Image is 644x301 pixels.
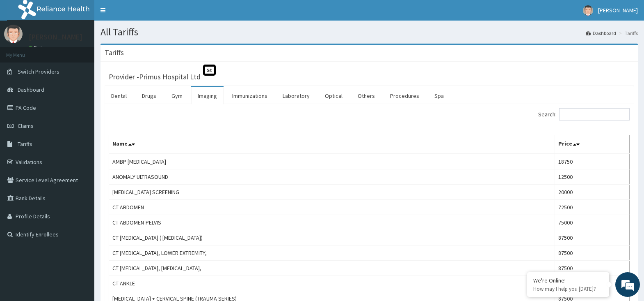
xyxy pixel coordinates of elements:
[191,87,224,104] a: Imaging
[533,277,603,284] div: We're Online!
[105,87,133,104] a: Dental
[318,87,349,104] a: Optical
[105,49,124,56] h3: Tariffs
[428,87,450,104] a: Spa
[555,245,630,261] td: 87500
[109,185,555,200] td: [MEDICAL_DATA] SCREENING
[43,46,138,57] div: Chat with us now
[165,87,189,104] a: Gym
[555,135,630,154] th: Price
[276,87,316,104] a: Laboratory
[203,65,216,76] span: St
[109,215,555,230] td: CT ABDOMEN-PELVIS
[48,95,113,178] span: We're online!
[18,122,34,130] span: Claims
[555,230,630,245] td: 87500
[4,25,23,43] img: User Image
[555,169,630,185] td: 12500
[18,68,59,75] span: Switch Providers
[555,154,630,169] td: 18750
[555,185,630,200] td: 20000
[555,200,630,215] td: 72500
[109,200,555,215] td: CT ABDOMEN
[226,87,274,104] a: Immunizations
[4,208,156,236] textarea: Type your message and hit 'Enter'
[109,276,555,291] td: CT ANKLE
[555,215,630,230] td: 75000
[559,108,630,120] input: Search:
[384,87,426,104] a: Procedures
[586,30,616,37] a: Dashboard
[598,7,638,14] span: [PERSON_NAME]
[538,108,630,120] label: Search:
[100,27,638,37] h1: All Tariffs
[29,33,82,41] p: [PERSON_NAME]
[109,73,201,81] h3: Provider - Primus Hospital Ltd
[351,87,381,104] a: Others
[109,245,555,261] td: CT [MEDICAL_DATA], LOWER EXTREMITY,
[135,4,154,24] div: Minimize live chat window
[15,41,33,62] img: d_794563401_company_1708531726252_794563401
[533,285,603,292] p: How may I help you today?
[109,169,555,185] td: ANOMALY ULTRASOUND
[135,87,163,104] a: Drugs
[18,140,32,148] span: Tariffs
[29,45,48,51] a: Online
[109,135,555,154] th: Name
[109,261,555,276] td: CT [MEDICAL_DATA], [MEDICAL_DATA],
[109,154,555,169] td: AMBP [MEDICAL_DATA]
[583,5,593,16] img: User Image
[617,30,638,37] li: Tariffs
[109,230,555,245] td: CT [MEDICAL_DATA] ( [MEDICAL_DATA])
[555,261,630,276] td: 87500
[18,86,44,93] span: Dashboard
